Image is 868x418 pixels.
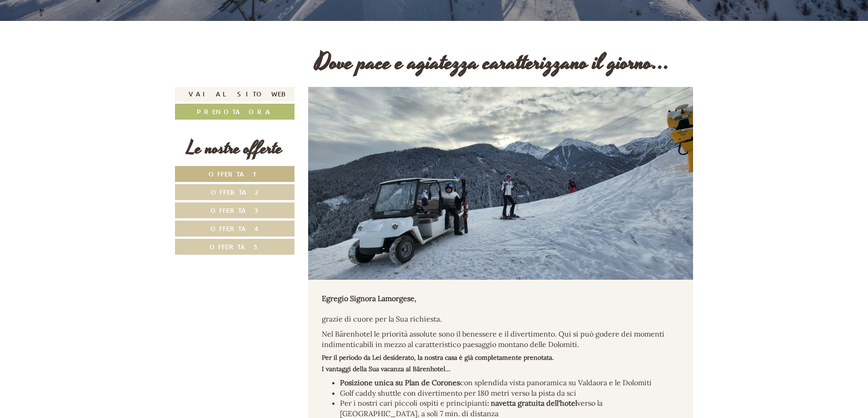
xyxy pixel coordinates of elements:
span: Offerta 4 [210,224,259,233]
h1: Dove pace e agiatezza caratterizzano il giorno... [315,50,670,76]
span: Offerta 2 [211,188,259,196]
span: Offerta 1 [209,170,261,178]
li: con splendida vista panoramica su Valdaora e le Dolomiti [340,378,680,388]
a: Vai al sito web [175,87,294,101]
span: Offerta 3 [210,206,259,215]
strong: Egregio Signora Lamorgese, [322,294,416,303]
strong: I vantaggi della Sua vacanza al Bärenhotel… [322,365,450,373]
span: Offerta 5 [210,242,259,251]
div: Le nostre offerte [175,136,294,161]
p: grazie di cuore per la Sua richiesta. [322,293,680,325]
strong: Posizione unica su Plan de Corones [340,378,460,387]
p: Nel Bärenhotel le priorità assolute sono il benessere e il divertimento. Qui si può godere dei mo... [322,329,680,350]
li: Golf caddy shuttle con divertimento per 180 metri verso la pista da sci [340,388,680,398]
strong: Per il periodo da Lei desiderato, la nostra casa è già completamente prenotata. [322,353,554,362]
a: Prenota ora [175,104,294,120]
strong: : navetta gratuita dell'hotel [487,398,577,408]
